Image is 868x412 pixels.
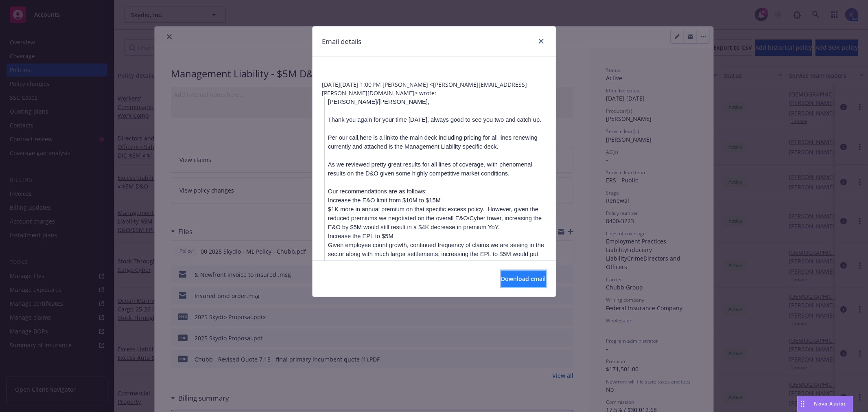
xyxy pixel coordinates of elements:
[814,400,846,407] span: Nova Assist
[798,396,808,412] div: Drag to move
[328,242,544,266] span: Given employee count growth, continued frequency of claims we are seeing in the sector along with...
[501,271,546,287] button: Download email
[797,396,853,412] button: Nova Assist
[501,275,546,283] span: Download email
